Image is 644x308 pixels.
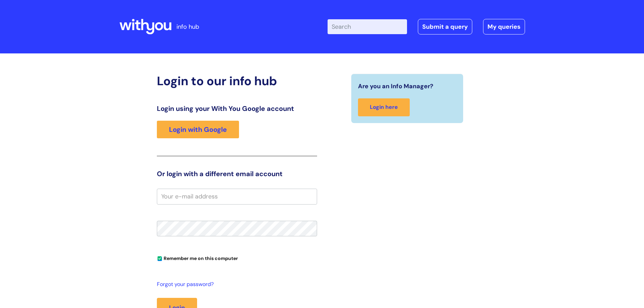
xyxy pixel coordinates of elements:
a: My queries [483,19,525,34]
a: Forgot your password? [157,280,314,289]
p: info hub [176,21,199,32]
input: Remember me on this computer [158,257,162,261]
a: Submit a query [418,19,472,34]
span: Are you an Info Manager? [358,81,433,92]
input: Search [328,19,407,34]
h2: Login to our info hub [157,74,317,88]
a: Login here [358,98,410,116]
label: Remember me on this computer [157,254,238,261]
h3: Login using your With You Google account [157,104,317,113]
h3: Or login with a different email account [157,170,317,178]
div: You can uncheck this option if you're logging in from a shared device [157,253,317,263]
a: Login with Google [157,121,239,138]
input: Your e-mail address [157,189,317,204]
